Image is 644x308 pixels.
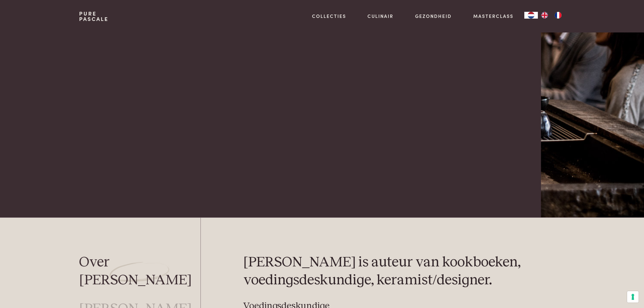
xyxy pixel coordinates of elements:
[524,12,538,19] div: Language
[415,13,452,20] a: Gezondheid
[524,12,565,19] aside: Language selected: Nederlands
[243,254,565,289] h2: [PERSON_NAME] is auteur van kookboeken, voedingsdeskundige, keramist/designer.
[538,12,551,19] a: EN
[538,12,565,19] ul: Language list
[551,12,565,19] a: FR
[367,13,393,20] a: Culinair
[524,12,538,19] a: NL
[627,291,639,303] button: Uw voorkeuren voor toestemming voor trackingtechnologieën
[473,13,514,20] a: Masterclass
[79,254,200,289] a: Over [PERSON_NAME]
[79,11,109,22] a: PurePascale
[312,13,346,20] a: Collecties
